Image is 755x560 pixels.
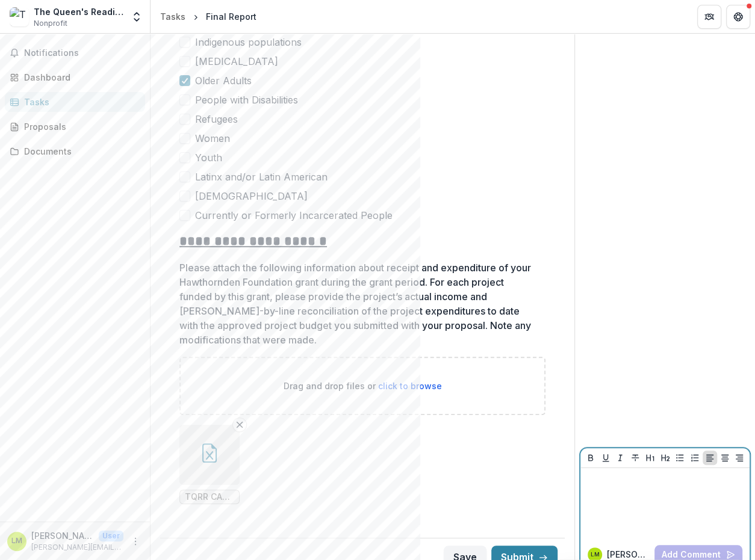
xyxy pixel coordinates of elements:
[591,552,600,558] div: Lola Miller
[643,451,657,465] button: Heading 1
[195,170,328,184] span: Latinx and/or Latin American
[598,451,613,465] button: Underline
[195,131,230,146] span: Women
[24,71,135,84] div: Dashboard
[128,534,143,549] button: More
[128,5,145,29] button: Open entity switcher
[195,208,393,223] span: Currently or Formerly Incarcerated People
[24,96,135,108] div: Tasks
[185,492,234,502] span: TQRR CAF Hawthornden Spend [DATE]-[DATE] (1).xlsx
[732,451,747,465] button: Align Right
[195,112,238,126] span: Refugees
[5,67,145,87] a: Dashboard
[31,529,94,542] p: [PERSON_NAME]
[160,10,185,23] div: Tasks
[284,380,442,392] p: Drag and drop files or
[5,117,145,137] a: Proposals
[155,8,261,25] nav: breadcrumb
[155,8,190,25] a: Tasks
[673,451,687,465] button: Bullet List
[195,73,252,88] span: Older Adults
[24,120,135,133] div: Proposals
[628,451,642,465] button: Strike
[5,141,145,161] a: Documents
[179,425,240,504] div: Remove FileTQRR CAF Hawthornden Spend [DATE]-[DATE] (1).xlsx
[195,189,308,203] span: [DEMOGRAPHIC_DATA]
[11,537,22,545] div: Lola Miller
[10,7,29,26] img: The Queen's Reading Room
[24,48,140,58] span: Notifications
[232,417,247,432] button: Remove File
[697,5,721,29] button: Partners
[34,5,123,18] div: The Queen's Reading Room
[31,542,123,553] p: [PERSON_NAME][EMAIL_ADDRESS][PERSON_NAME][DOMAIN_NAME]
[658,451,673,465] button: Heading 2
[726,5,750,29] button: Get Help
[206,10,256,23] div: Final Report
[34,18,67,29] span: Nonprofit
[718,451,732,465] button: Align Center
[583,451,598,465] button: Bold
[195,35,302,49] span: Indigenous populations
[703,451,717,465] button: Align Left
[5,92,145,112] a: Tasks
[5,43,145,63] button: Notifications
[195,150,222,165] span: Youth
[99,531,123,541] p: User
[613,451,627,465] button: Italicize
[195,93,298,107] span: People with Disabilities
[24,145,135,158] div: Documents
[688,451,702,465] button: Ordered List
[179,260,538,347] p: Please attach the following information about receipt and expenditure of your Hawthornden Foundat...
[378,381,442,391] span: click to browse
[195,54,278,69] span: [MEDICAL_DATA]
